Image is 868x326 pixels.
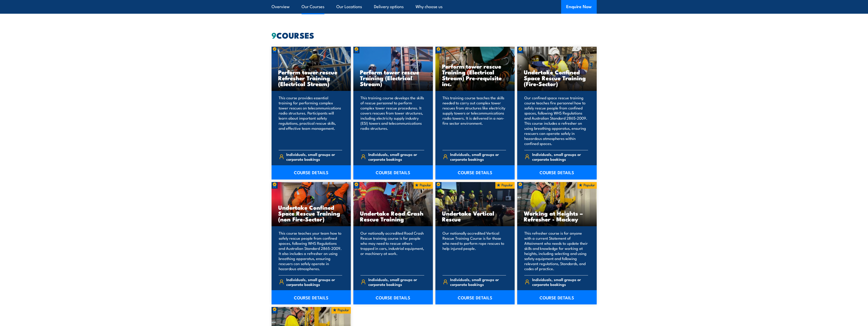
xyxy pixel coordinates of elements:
[286,277,342,287] span: Individuals, small groups or corporate bookings
[517,290,597,304] a: COURSE DETAILS
[272,31,597,39] h2: COURSES
[524,95,588,146] p: Our confined space rescue training course teaches fire personnel how to safely rescue people from...
[517,165,597,180] a: COURSE DETAILS
[435,290,515,304] a: COURSE DETAILS
[524,231,588,271] p: This refresher course is for anyone with a current Statement of Attainment who needs to update th...
[278,69,344,87] h3: Perform tower rescue Refresher Training (Electrical Stream)
[443,95,506,146] p: This training course teaches the skills needed to carry out complex tower rescues from structures...
[360,231,424,271] p: Our nationally accredited Road Crash Rescue training course is for people who may need to rescue ...
[272,165,351,180] a: COURSE DETAILS
[278,204,344,222] h3: Undertake Confined Space Rescue Training (non Fire-Sector)
[442,210,508,222] h3: Undertake Vertical Rescue
[279,95,342,146] p: This course provides essential training for performing complex tower rescues on telecommunication...
[272,29,276,41] strong: 9
[279,231,342,271] p: This course teaches your team how to safely rescue people from confined spaces, following WHS Reg...
[353,290,433,304] a: COURSE DETAILS
[272,290,351,304] a: COURSE DETAILS
[450,152,506,161] span: Individuals, small groups or corporate bookings
[435,165,515,180] a: COURSE DETAILS
[532,277,588,287] span: Individuals, small groups or corporate bookings
[360,69,426,87] h3: Perform tower rescue Training (Electrical Stream)
[368,277,424,287] span: Individuals, small groups or corporate bookings
[353,165,433,180] a: COURSE DETAILS
[524,69,590,87] h3: Undertake Confined Space Rescue Training (Fire-Sector)
[286,152,342,161] span: Individuals, small groups or corporate bookings
[368,152,424,161] span: Individuals, small groups or corporate bookings
[450,277,506,287] span: Individuals, small groups or corporate bookings
[524,210,590,222] h3: Working at Heights – Refresher - Mackay
[442,63,508,87] h3: Perform tower rescue Training (Electrical Stream) Pre-requisite inc.
[360,95,424,146] p: This training course develops the skills of rescue personnel to perform complex tower rescue proc...
[360,210,426,222] h3: Undertake Road Crash Rescue Training
[443,231,506,271] p: Our nationally accredited Vertical Rescue Training Course is for those who need to perform rope r...
[532,152,588,161] span: Individuals, small groups or corporate bookings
